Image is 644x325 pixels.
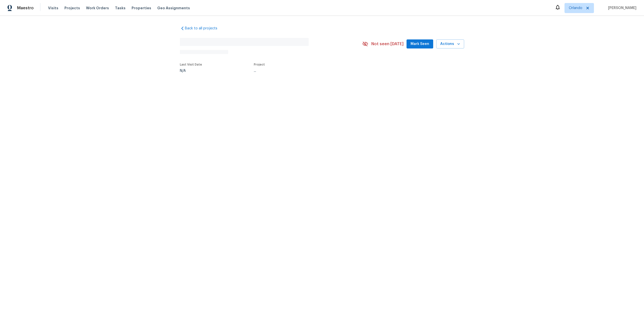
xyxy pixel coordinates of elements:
span: Properties [132,6,151,11]
button: Mark Seen [407,39,433,49]
span: Orlando [569,6,582,11]
span: Actions [440,41,460,47]
span: Maestro [17,6,34,11]
div: N/A [180,69,202,73]
button: Actions [436,39,464,49]
span: Mark Seen [411,41,429,47]
span: Project [254,63,265,66]
a: Back to all projects [180,26,228,31]
span: Tasks [115,6,126,10]
span: Work Orders [86,6,109,11]
div: ... [254,69,350,73]
span: Not seen [DATE] [371,41,404,46]
span: Projects [64,6,80,11]
span: Visits [48,6,58,11]
span: Last Visit Date [180,63,202,66]
span: [PERSON_NAME] [606,6,636,11]
span: Geo Assignments [157,6,190,11]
